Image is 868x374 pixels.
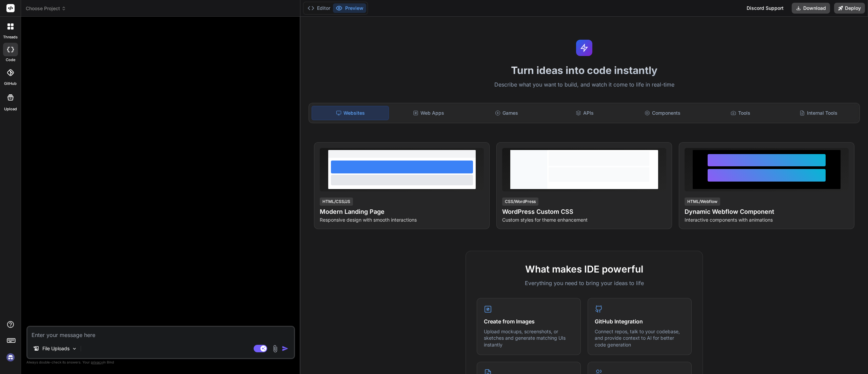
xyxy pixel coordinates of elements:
div: Components [624,106,701,120]
span: Choose Project [26,5,66,12]
p: Everything you need to bring your ideas to life [477,279,692,287]
h4: Dynamic Webflow Component [685,207,849,217]
h4: Create from Images [484,317,574,325]
div: APIs [546,106,623,120]
h4: Modern Landing Page [320,207,484,217]
p: Describe what you want to build, and watch it come to life in real-time [304,80,864,89]
button: Editor [305,3,333,13]
label: code [6,57,15,63]
h2: What makes IDE powerful [477,262,692,276]
span: privacy [91,360,103,364]
p: Connect repos, talk to your codebase, and provide context to AI for better code generation [595,328,685,348]
p: Custom styles for theme enhancement [502,217,666,223]
p: Interactive components with animations [685,217,849,223]
label: Upload [4,106,17,112]
p: File Uploads [42,345,70,352]
p: Upload mockups, screenshots, or sketches and generate matching UIs instantly [484,328,574,348]
h4: GitHub Integration [595,317,685,325]
img: attachment [271,345,279,353]
img: signin [5,352,16,363]
label: GitHub [4,81,17,87]
div: Tools [702,106,779,120]
div: Discord Support [743,3,788,14]
h4: WordPress Custom CSS [502,207,666,217]
div: Websites [312,106,389,120]
button: Preview [333,3,366,13]
div: Web Apps [390,106,467,120]
div: HTML/CSS/JS [320,198,353,206]
p: Always double-check its answers. Your in Bind [26,359,295,366]
img: icon [282,345,289,352]
label: threads [3,34,18,40]
h1: Turn ideas into code instantly [304,64,864,76]
div: HTML/Webflow [685,198,720,206]
p: Responsive design with smooth interactions [320,217,484,223]
button: Deploy [834,3,865,14]
div: Internal Tools [780,106,857,120]
button: Download [792,3,830,14]
div: Games [468,106,545,120]
img: Pick Models [72,346,77,352]
div: CSS/WordPress [502,198,538,206]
